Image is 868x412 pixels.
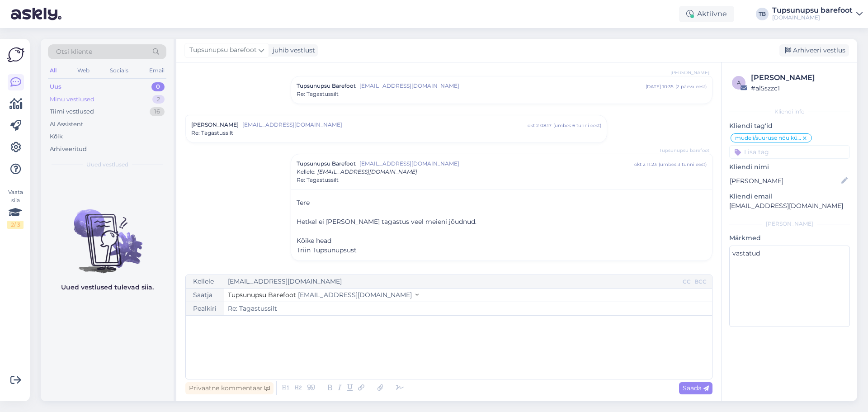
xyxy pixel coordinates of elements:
div: Arhiveeri vestlus [779,44,849,57]
div: ( umbes 6 tunni eest ) [553,122,601,129]
div: Aktiivne [679,6,734,22]
p: Kliendi nimi [729,162,850,172]
div: [DOMAIN_NAME] [772,14,853,21]
span: Kellele : [297,168,316,175]
div: TB [756,8,769,20]
span: Kõike head [297,237,331,245]
span: Tere [297,199,310,207]
span: Hetkel ei [PERSON_NAME] tagastus veel meieni jõudnud. [297,218,476,226]
span: mudeli/suuruse nõu küsimine [735,135,802,141]
span: Triin Tupsunupsust [297,246,357,254]
input: Recepient... [224,275,681,288]
span: Saada [683,384,709,392]
span: Re: Tagastussilt [297,176,339,184]
p: [EMAIL_ADDRESS][DOMAIN_NAME] [729,201,850,211]
span: a [737,79,741,86]
div: ( 2 päeva eest ) [675,83,707,90]
div: Tiimi vestlused [50,107,94,116]
span: [EMAIL_ADDRESS][DOMAIN_NAME] [298,291,412,299]
div: Kliendi info [729,108,850,116]
span: Tupsunupsu Barefoot [297,160,356,168]
span: Re: Tagastussilt [297,90,339,98]
div: All [48,65,58,76]
span: [EMAIL_ADDRESS][DOMAIN_NAME] [359,82,646,90]
div: Kellele [186,275,224,288]
div: Kõik [50,132,63,141]
div: 2 / 3 [7,221,24,229]
img: No chats [41,193,174,275]
span: Uued vestlused [86,161,128,169]
span: Tupsunupsu Barefoot [297,82,356,90]
p: Märkmed [729,233,850,243]
div: Pealkiri [186,302,224,315]
div: 16 [150,107,165,116]
span: Re: Tagastussilt [191,129,233,137]
div: Uus [50,82,61,91]
div: Socials [108,65,130,76]
div: Tupsunupsu barefoot [772,7,853,14]
span: [PERSON_NAME] [670,69,709,76]
img: Askly Logo [7,46,24,63]
div: 2 [152,95,165,104]
p: Kliendi email [729,192,850,201]
button: Tupsunupsu Barefoot [EMAIL_ADDRESS][DOMAIN_NAME] [228,290,419,300]
div: Email [147,65,166,76]
span: Tupsunupsu barefoot [659,147,709,154]
div: 0 [151,82,165,91]
span: Otsi kliente [56,47,92,57]
p: Kliendi tag'id [729,121,850,131]
div: AI Assistent [50,120,83,129]
div: ( umbes 3 tunni eest ) [659,161,707,168]
div: okt 2 11:23 [634,161,657,168]
div: okt 2 08:17 [528,122,552,129]
span: Tupsunupsu Barefoot [228,291,296,299]
div: [PERSON_NAME] [729,220,850,228]
span: Tupsunupsu barefoot [189,45,257,55]
span: [EMAIL_ADDRESS][DOMAIN_NAME] [359,160,634,168]
div: Arhiveeritud [50,145,87,154]
div: Minu vestlused [50,95,94,104]
p: Uued vestlused tulevad siia. [61,283,154,292]
span: [EMAIL_ADDRESS][DOMAIN_NAME] [317,168,417,175]
div: Web [75,65,91,76]
div: juhib vestlust [269,46,315,55]
div: [DATE] 10:35 [646,83,674,90]
div: # al5szzc1 [751,83,847,93]
div: Vaata siia [7,188,24,229]
div: Privaatne kommentaar [185,382,274,394]
div: BCC [693,278,708,286]
a: Tupsunupsu barefoot[DOMAIN_NAME] [772,7,863,21]
div: [PERSON_NAME] [751,72,847,83]
input: Lisa tag [729,145,850,159]
div: CC [681,278,693,286]
input: Write subject here... [224,302,712,315]
div: Saatja [186,289,224,302]
span: [PERSON_NAME] [191,121,239,129]
span: [EMAIL_ADDRESS][DOMAIN_NAME] [242,121,528,129]
input: Lisa nimi [730,176,840,186]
